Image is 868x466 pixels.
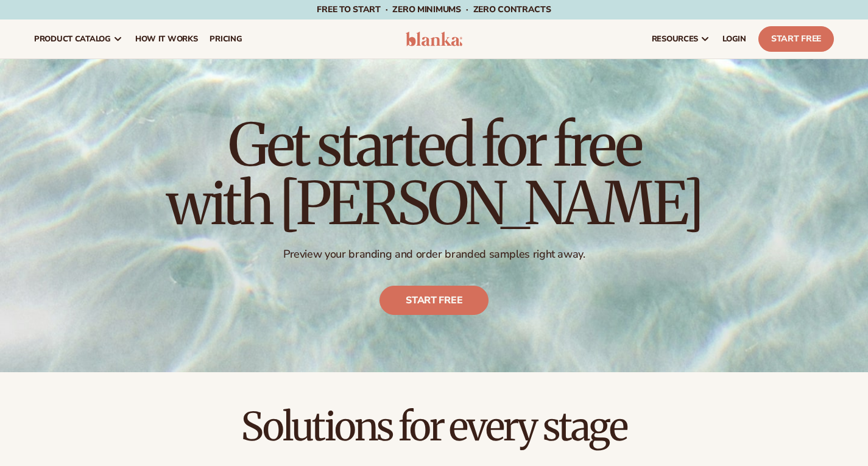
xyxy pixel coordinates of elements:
[203,19,248,58] a: pricing
[135,34,198,44] span: How It Works
[34,34,111,44] span: product catalog
[166,116,702,233] h1: Get started for free with [PERSON_NAME]
[317,4,551,15] span: Free to start · ZERO minimums · ZERO contracts
[722,34,746,44] span: LOGIN
[166,247,702,261] p: Preview your branding and order branded samples right away.
[406,32,463,46] img: logo
[129,19,204,58] a: How It Works
[28,19,129,58] a: product catalog
[758,26,834,52] a: Start Free
[716,19,752,58] a: LOGIN
[379,286,489,316] a: Start free
[646,19,716,58] a: resources
[652,34,698,44] span: resources
[210,34,242,44] span: pricing
[34,406,834,447] h2: Solutions for every stage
